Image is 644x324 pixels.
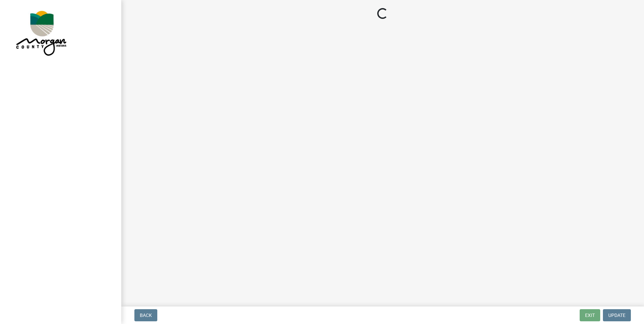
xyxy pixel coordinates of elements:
span: Back [140,313,152,318]
button: Back [134,309,157,321]
img: Morgan County, Indiana [13,7,68,58]
span: Update [608,313,625,318]
button: Exit [580,309,600,321]
button: Update [603,309,631,321]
